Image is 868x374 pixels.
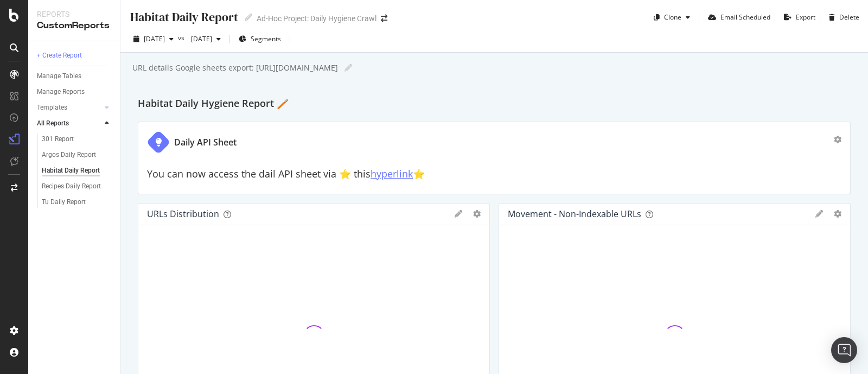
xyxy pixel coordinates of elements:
span: 2025 Aug. 26th [187,34,212,43]
div: Reports [37,9,111,20]
button: [DATE] [129,30,178,48]
div: + Create Report [37,50,82,61]
i: Edit report name [245,14,252,21]
a: hyperlink [371,167,413,180]
div: Daily API Sheet [174,136,237,149]
button: Delete [825,9,859,26]
a: Manage Reports [37,86,112,98]
span: Segments [251,34,281,43]
a: Habitat Daily Report [42,165,112,176]
a: All Reports [37,118,101,129]
div: 301 Report [42,134,74,145]
div: CustomReports [37,20,111,32]
div: Delete [839,12,859,22]
button: [DATE] [187,30,225,48]
span: 2025 Sep. 24th [144,34,165,43]
a: + Create Report [37,50,112,61]
button: Segments [234,30,285,48]
div: Clone [664,12,681,22]
button: Email Scheduled [704,9,770,26]
div: Open Intercom Messenger [831,337,857,363]
div: Movement - non-indexable URLs [508,208,641,219]
div: All Reports [37,118,69,129]
div: URLs Distribution [147,208,219,219]
h2: You can now access the dail API sheet via ⭐️ this ⭐️ [147,169,841,180]
i: Edit report name [344,64,352,72]
div: Recipes Daily Report [42,181,101,192]
div: gear [473,210,481,218]
div: arrow-right-arrow-left [381,15,387,22]
div: Email Scheduled [720,12,770,22]
button: Clone [649,9,694,26]
a: 301 Report [42,134,112,145]
div: Daily API SheetYou can now access the dail API sheet via ⭐️ thishyperlink⭐️ [138,122,851,194]
div: gear [834,210,841,218]
a: Argos Daily Report [42,149,112,161]
div: Manage Tables [37,71,81,82]
div: URL details Google sheets export: [URL][DOMAIN_NAME] [131,62,338,73]
a: Tu Daily Report [42,196,112,208]
div: Habitat Daily Report [129,9,238,26]
div: Templates [37,102,67,113]
div: Export [796,12,815,22]
div: Tu Daily Report [42,196,86,208]
div: Habitat Daily Report [42,165,100,176]
a: Manage Tables [37,71,112,82]
div: gear [834,136,841,143]
div: Ad-Hoc Project: Daily Hygiene Crawl [257,13,376,24]
div: Argos Daily Report [42,149,96,161]
span: vs [178,33,187,42]
button: Export [780,9,815,26]
a: Recipes Daily Report [42,181,112,192]
a: Templates [37,102,101,113]
div: Habitat Daily Hygiene Report 🪥 [138,96,851,113]
h2: Habitat Daily Hygiene Report 🪥 [138,96,289,113]
div: Manage Reports [37,86,85,98]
